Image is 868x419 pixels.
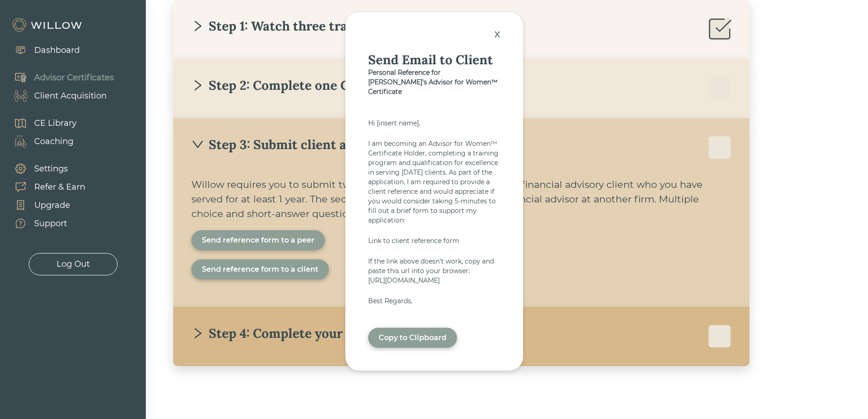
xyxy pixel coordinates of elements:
div: CE Library [34,117,77,129]
a: Advisor Certificates [5,68,114,87]
div: Send reference form to a client [202,264,318,275]
div: I am becoming an Advisor for Women™ Certificate Holder, completing a training program and qualifi... [368,139,500,225]
div: Step 4: Complete your Advisor Biography [191,325,458,341]
span: down [191,138,204,151]
div: x [490,24,505,44]
button: Send reference form to a peer [191,230,325,250]
div: Step 1: Watch three trainings [191,18,385,34]
span: right [191,327,204,340]
div: Step 3: Submit client and peer references [191,136,461,153]
div: Best Regards, [368,296,500,306]
div: Send Email to Client [368,52,500,68]
a: Settings [5,160,85,178]
a: CE Library [5,114,77,132]
div: Settings [34,163,68,175]
div: Willow requires you to submit two references. One reference from a financial advisory client who ... [191,177,731,221]
span: right [191,20,204,32]
span: right [191,79,204,92]
a: Coaching [5,132,77,150]
div: Step 2: Complete one Coach Session [191,77,428,93]
a: Upgrade [5,196,85,214]
div: Support [34,217,67,230]
div: Dashboard [34,44,80,57]
a: Dashboard [5,41,80,59]
div: Send reference form to a peer [202,235,314,246]
button: Send reference form to a client [191,259,329,279]
b: Personal Reference for [PERSON_NAME]'s Advisor for Women™ Certificate [368,68,498,96]
div: Client Acquisition [34,90,107,102]
div: Refer & Earn [34,181,85,193]
div: Coaching [34,135,73,148]
button: Copy to Clipboard [368,328,457,348]
div: Log Out [56,258,90,270]
div: Hi [insert name], [368,119,500,128]
div: [URL][DOMAIN_NAME] [368,276,500,285]
a: Refer & Earn [5,178,85,196]
div: Upgrade [34,199,70,212]
div: Advisor Certificates [34,72,114,84]
img: Willow [11,18,84,32]
a: Link to client reference form [368,236,500,246]
div: If the link above doesn't work, copy and paste this url into your browser: [368,257,500,276]
a: Client Acquisition [5,87,114,105]
div: Copy to Clipboard [379,332,447,343]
